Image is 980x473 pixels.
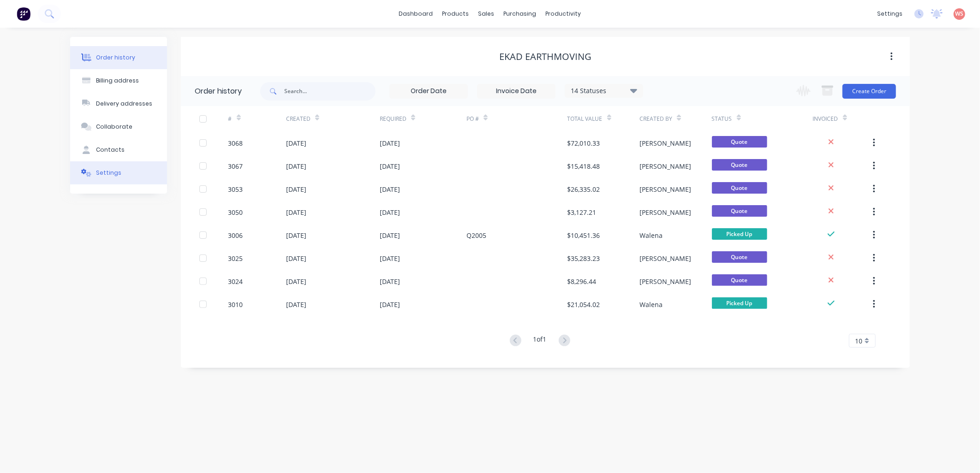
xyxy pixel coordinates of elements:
span: WS [956,10,964,18]
div: # [228,115,232,123]
span: Quote [712,159,767,171]
div: Created By [639,106,711,131]
div: [PERSON_NAME] [639,207,691,217]
a: dashboard [394,7,438,21]
input: Order Date [390,84,467,98]
button: Contacts [70,138,167,161]
div: $72,010.33 [568,138,600,148]
div: Status [712,115,732,123]
div: Collaborate [96,123,132,131]
div: Walena [639,231,663,240]
div: [DATE] [380,207,400,217]
div: Required [380,115,406,123]
div: Delivery addresses [96,100,152,108]
div: [DATE] [286,300,306,309]
div: PO # [466,106,568,131]
div: [DATE] [286,277,306,286]
span: Quote [712,205,767,217]
span: Quote [712,136,767,148]
div: [DATE] [286,207,306,217]
div: [DATE] [286,161,306,171]
div: 3068 [228,138,243,148]
div: 3050 [228,207,243,217]
div: Created By [639,115,672,123]
div: $15,418.48 [568,161,600,171]
div: $10,451.36 [568,231,600,240]
div: 3006 [228,231,243,240]
span: Quote [712,182,767,194]
div: sales [474,7,499,21]
span: Picked Up [712,297,767,309]
div: Created [286,115,311,123]
div: Total Value [568,115,603,123]
div: 1 of 1 [533,334,547,348]
div: products [438,7,474,21]
div: 3025 [228,254,243,263]
div: Status [712,106,813,131]
div: EKAD Earthmoving [499,51,592,62]
div: 3024 [228,277,243,286]
div: Required [380,106,466,131]
div: Billing address [96,77,139,85]
div: [DATE] [380,231,400,240]
div: 14 Statuses [565,86,643,96]
div: [PERSON_NAME] [639,254,691,263]
div: [PERSON_NAME] [639,184,691,194]
span: 10 [855,336,862,346]
div: 3067 [228,161,243,171]
div: [DATE] [380,161,400,171]
div: $35,283.23 [568,254,600,263]
div: PO # [466,115,479,123]
div: [DATE] [286,254,306,263]
div: 3010 [228,300,243,309]
img: Factory [17,7,30,21]
div: Order history [96,53,135,62]
div: [DATE] [380,138,400,148]
div: $8,296.44 [568,277,597,286]
div: settings [872,7,907,21]
div: # [228,106,286,131]
div: Order history [195,86,242,97]
div: [DATE] [286,184,306,194]
span: Quote [712,274,767,286]
div: [DATE] [380,277,400,286]
div: Created [286,106,380,131]
button: Create Order [843,84,896,99]
button: Order history [70,46,167,69]
button: Collaborate [70,115,167,138]
div: Q2005 [466,231,486,240]
span: Quote [712,251,767,263]
div: [DATE] [286,231,306,240]
div: [PERSON_NAME] [639,138,691,148]
div: [DATE] [380,254,400,263]
div: Invoiced [813,106,871,131]
div: productivity [541,7,586,21]
div: [DATE] [380,300,400,309]
div: Contacts [96,146,125,154]
div: [PERSON_NAME] [639,161,691,171]
button: Billing address [70,69,167,92]
div: [DATE] [286,138,306,148]
input: Invoice Date [478,84,555,98]
div: 3053 [228,184,243,194]
button: Delivery addresses [70,92,167,115]
input: Search... [284,82,376,101]
div: Invoiced [813,115,838,123]
div: purchasing [499,7,541,21]
div: $3,127.21 [568,207,597,217]
span: Picked Up [712,228,767,240]
div: [PERSON_NAME] [639,277,691,286]
div: Walena [639,300,663,309]
div: Total Value [568,106,639,131]
button: Settings [70,161,167,184]
div: Settings [96,169,121,177]
div: [DATE] [380,184,400,194]
div: $26,335.02 [568,184,600,194]
div: $21,054.02 [568,300,600,309]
